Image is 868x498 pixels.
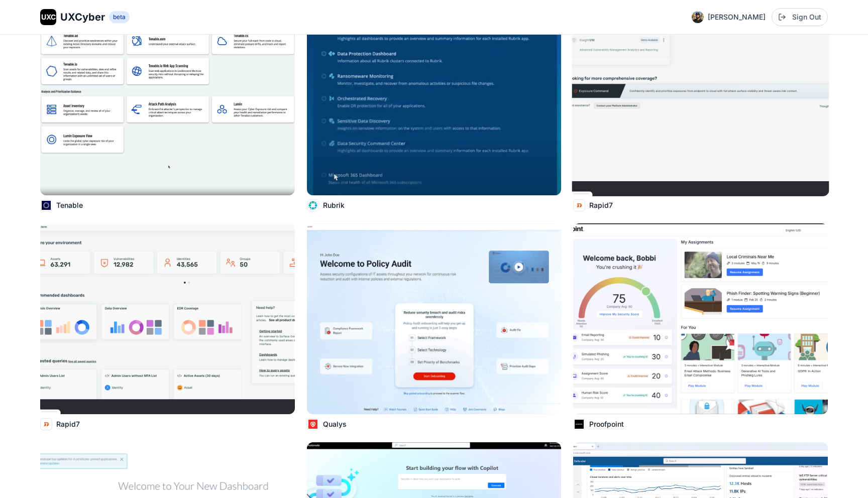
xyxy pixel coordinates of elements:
[574,419,585,430] img: Proofpoint logo
[56,419,80,429] p: Rapid7
[772,8,828,26] button: Sign Out
[307,200,318,211] img: Rubrik logo
[41,419,52,430] img: Rapid7 logo
[323,419,347,429] p: Qualys
[323,200,345,210] p: Rubrik
[40,5,295,195] img: Image from Tenable
[708,12,766,22] span: [PERSON_NAME]
[40,223,295,414] img: Image from Rapid7
[41,12,56,22] span: UXC
[40,9,130,25] a: UXCUXCyberbeta
[589,419,624,429] p: Proofpoint
[109,11,130,23] span: beta
[692,11,704,23] img: Profile
[60,10,105,24] span: UXCyber
[307,5,562,195] img: Image from Rubrik
[574,200,585,211] img: Rapid7 logo
[56,200,83,210] p: Tenable
[307,419,318,430] img: Qualys logo
[573,223,828,414] img: Image from Proofpoint
[41,200,52,211] img: Tenable logo
[589,200,613,210] p: Rapid7
[307,223,562,414] img: Image from Qualys
[572,4,829,196] img: Image from Rapid7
